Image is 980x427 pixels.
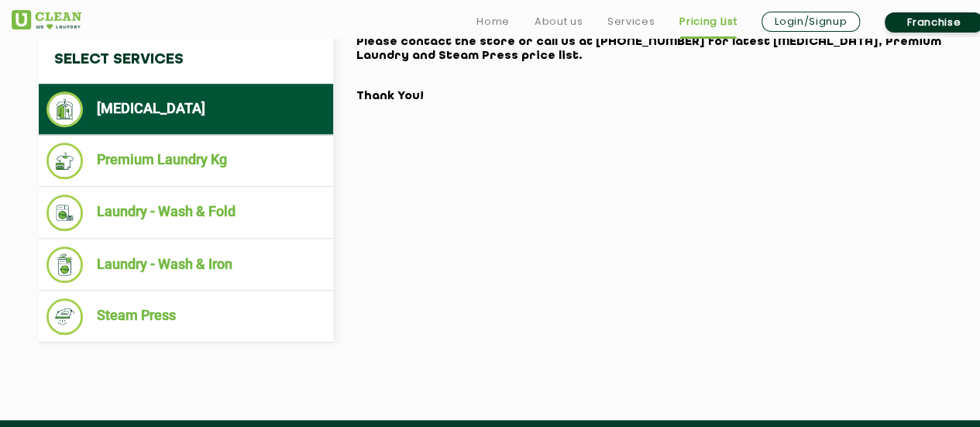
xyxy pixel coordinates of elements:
[46,91,83,127] img: Dry Cleaning
[39,36,333,84] h4: Select Services
[46,195,83,231] img: Laundry - Wash & Fold
[46,298,325,335] li: Steam Press
[12,10,81,29] img: UClean Laundry and Dry Cleaning
[46,246,325,283] li: Laundry - Wash & Iron
[535,12,583,31] a: About us
[607,12,655,31] a: Services
[356,36,968,104] h2: Please contact the store or call us at [PHONE_NUMBER] for latest [MEDICAL_DATA], Premium Laundry ...
[46,143,325,179] li: Premium Laundry Kg
[46,143,83,179] img: Premium Laundry Kg
[46,91,325,127] li: [MEDICAL_DATA]
[46,195,325,231] li: Laundry - Wash & Fold
[476,12,510,31] a: Home
[46,246,83,283] img: Laundry - Wash & Iron
[679,12,737,31] a: Pricing List
[46,298,83,335] img: Steam Press
[762,12,860,32] a: Login/Signup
